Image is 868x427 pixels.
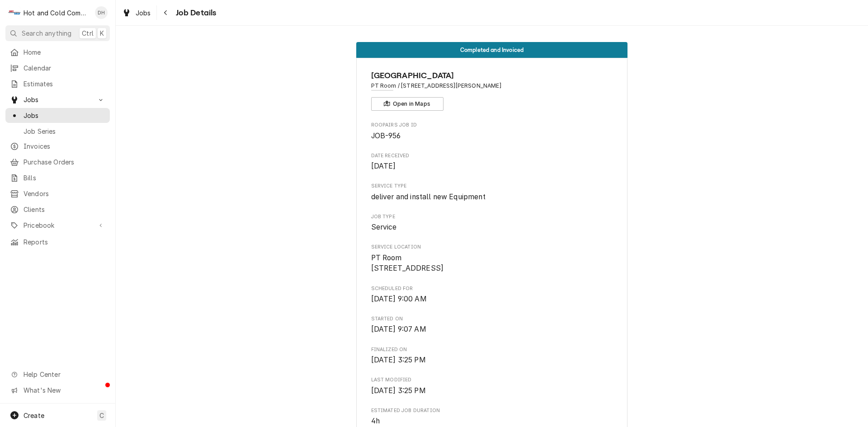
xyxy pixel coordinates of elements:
[173,7,217,19] span: Job Details
[371,324,613,335] span: Started On
[24,173,105,183] span: Bills
[371,253,444,273] span: PT Room [STREET_ADDRESS]
[460,47,524,53] span: Completed and Invoiced
[371,183,613,202] div: Service Type
[371,376,613,384] span: Last Modified
[371,192,486,201] span: deliver and install new Equipment
[82,28,94,38] span: Ctrl
[371,97,443,111] button: Open in Maps
[371,356,426,364] span: [DATE] 3:25 PM
[371,223,397,231] span: Service
[371,285,613,305] div: Scheduled For
[371,407,613,414] span: Estimated Job Duration
[5,76,110,91] a: Estimates
[371,294,613,305] span: Scheduled For
[24,111,105,120] span: Jobs
[5,186,110,201] a: Vendors
[99,411,104,420] span: C
[5,202,110,217] a: Clients
[371,325,426,333] span: [DATE] 9:07 AM
[371,386,426,395] span: [DATE] 3:25 PM
[371,213,613,233] div: Job Type
[371,70,613,111] div: Client Information
[371,355,613,366] span: Finalized On
[371,122,613,129] span: Roopairs Job ID
[371,183,613,190] span: Service Type
[371,70,613,82] span: Name
[371,295,427,303] span: [DATE] 9:00 AM
[371,213,613,221] span: Job Type
[136,8,151,18] span: Jobs
[371,285,613,292] span: Scheduled For
[5,383,110,398] a: Go to What's New
[24,157,105,167] span: Purchase Orders
[24,8,90,18] div: Hot and Cold Commercial Kitchens, Inc.
[159,5,173,20] button: Navigate back
[95,6,108,19] div: DH
[24,127,105,136] span: Job Series
[371,346,613,353] span: Finalized On
[371,122,613,141] div: Roopairs Job ID
[371,152,613,160] span: Date Received
[8,6,21,19] div: Hot and Cold Commercial Kitchens, Inc.'s Avatar
[5,45,110,60] a: Home
[24,95,92,104] span: Jobs
[371,152,613,172] div: Date Received
[24,79,105,89] span: Estimates
[371,416,613,427] span: Estimated Job Duration
[5,61,110,75] a: Calendar
[5,155,110,169] a: Purchase Orders
[24,205,105,214] span: Clients
[24,385,104,395] span: What's New
[371,244,613,251] span: Service Location
[371,161,613,172] span: Date Received
[5,124,110,139] a: Job Series
[371,315,613,335] div: Started On
[118,5,155,20] a: Jobs
[371,346,613,366] div: Finalized On
[371,253,613,274] span: Service Location
[5,218,110,233] a: Go to Pricebook
[371,407,613,427] div: Estimated Job Duration
[5,367,110,382] a: Go to Help Center
[371,376,613,396] div: Last Modified
[371,131,401,140] span: JOB-956
[95,6,108,19] div: Daryl Harris's Avatar
[5,170,110,185] a: Bills
[371,417,380,425] span: 4h
[8,6,21,19] div: H
[24,370,104,379] span: Help Center
[371,192,613,202] span: Service Type
[371,82,613,90] span: Address
[371,162,396,170] span: [DATE]
[24,47,105,57] span: Home
[5,25,110,41] button: Search anythingCtrlK
[5,139,110,154] a: Invoices
[371,385,613,396] span: Last Modified
[24,63,105,73] span: Calendar
[371,131,613,141] span: Roopairs Job ID
[24,237,105,247] span: Reports
[5,108,110,123] a: Jobs
[356,42,627,58] div: Status
[5,235,110,249] a: Reports
[100,28,104,38] span: K
[24,412,44,419] span: Create
[371,244,613,274] div: Service Location
[24,189,105,198] span: Vendors
[5,92,110,107] a: Go to Jobs
[24,141,105,151] span: Invoices
[24,221,92,230] span: Pricebook
[371,222,613,233] span: Job Type
[22,28,71,38] span: Search anything
[371,315,613,323] span: Started On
